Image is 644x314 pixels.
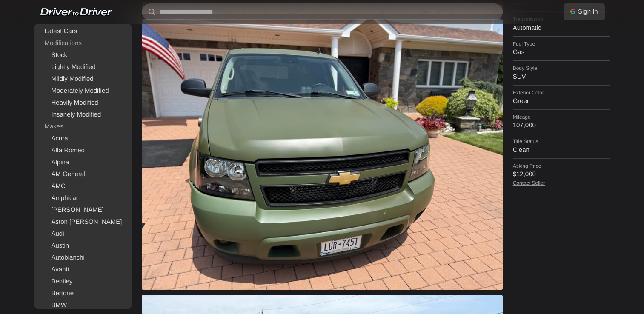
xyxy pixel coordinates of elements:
dt: Fuel Type [513,41,610,47]
a: Sign In [564,3,605,20]
dt: Title Status [513,138,610,144]
a: Stock [36,49,130,61]
a: Avanti [36,264,130,276]
a: AM General [36,168,130,180]
dd: $12,000 [513,171,610,178]
dd: SUV [513,73,610,81]
dt: Body Style [513,65,610,71]
div: Modifications [36,37,130,49]
a: AMC [36,180,130,192]
a: Bentley [36,276,130,288]
dt: Mileage [513,114,610,120]
a: Latest Cars [36,26,130,37]
a: Amphicar [36,192,130,204]
a: [PERSON_NAME] [36,204,130,216]
a: Alpina [36,157,130,168]
dd: Green [513,97,610,105]
a: Audi [36,228,130,240]
a: Autobianchi [36,252,130,264]
a: Austin [36,240,130,252]
a: Aston [PERSON_NAME] [36,216,130,228]
a: BMW [36,300,130,311]
dt: Exterior Color [513,90,610,96]
a: Lightly Modified [36,61,130,73]
a: Moderately Modified [36,85,130,97]
a: Acura [36,133,130,145]
dd: Gas [513,49,610,56]
dd: Clean [513,146,610,154]
a: Contact Seller [513,180,545,186]
a: Alfa Romeo [36,145,130,157]
a: Mildly Modified [36,73,130,85]
div: Makes [36,121,130,133]
a: Bertone [36,288,130,300]
a: Heavily Modified [36,97,130,109]
a: Insanely Modified [36,109,130,121]
img: 2007 Chevrolet Tahoe for sale [142,19,503,290]
dd: 107,000 [513,122,610,129]
dt: Asking Price [513,163,610,169]
dd: Automatic [513,24,610,32]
